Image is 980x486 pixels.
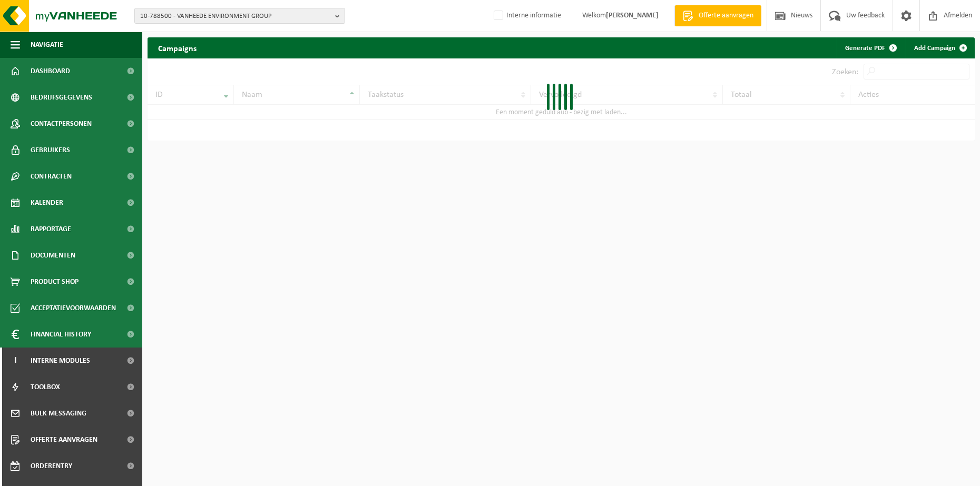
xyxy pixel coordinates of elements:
[31,427,97,453] span: Offerte aanvragen
[140,8,331,24] span: 10-788500 - VANHEEDE ENVIRONMENT GROUP
[31,137,70,163] span: Gebruikers
[31,32,63,58] span: Navigatie
[837,37,904,58] a: Generate PDF
[31,163,72,190] span: Contracten
[606,12,659,19] strong: [PERSON_NAME]
[31,321,91,348] span: Financial History
[31,269,79,295] span: Product Shop
[31,84,92,111] span: Bedrijfsgegevens
[31,111,92,137] span: Contactpersonen
[31,453,119,479] span: Orderentry Goedkeuring
[31,295,116,321] span: Acceptatievoorwaarden
[31,190,63,216] span: Kalender
[11,348,20,374] span: I
[148,37,207,58] h2: Campaigns
[134,8,345,24] button: 10-788500 - VANHEEDE ENVIRONMENT GROUP
[31,374,60,400] span: Toolbox
[696,11,756,21] span: Offerte aanvragen
[31,216,71,242] span: Rapportage
[31,400,86,427] span: Bulk Messaging
[492,8,561,24] label: Interne informatie
[31,58,70,84] span: Dashboard
[674,5,761,26] a: Offerte aanvragen
[906,37,974,58] a: Add Campaign
[31,242,75,269] span: Documenten
[31,348,90,374] span: Interne modules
